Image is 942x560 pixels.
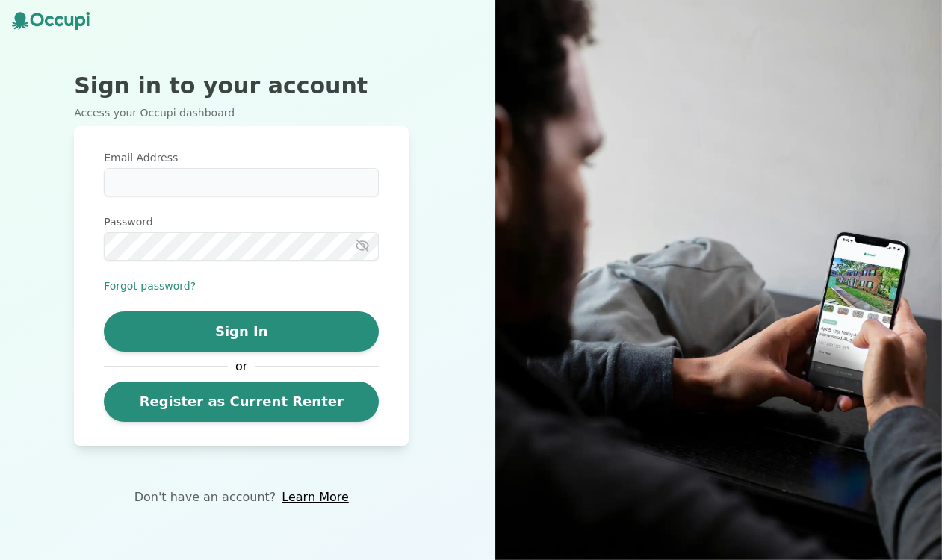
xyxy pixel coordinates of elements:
label: Password [104,214,379,229]
label: Email Address [104,150,379,165]
button: Forgot password? [104,279,196,293]
p: Access your Occupi dashboard [74,105,409,120]
a: Register as Current Renter [104,382,379,422]
span: or [228,358,255,376]
h2: Sign in to your account [74,72,409,99]
button: Sign In [104,311,379,352]
a: Learn More [282,488,348,506]
p: Don't have an account? [134,488,276,506]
